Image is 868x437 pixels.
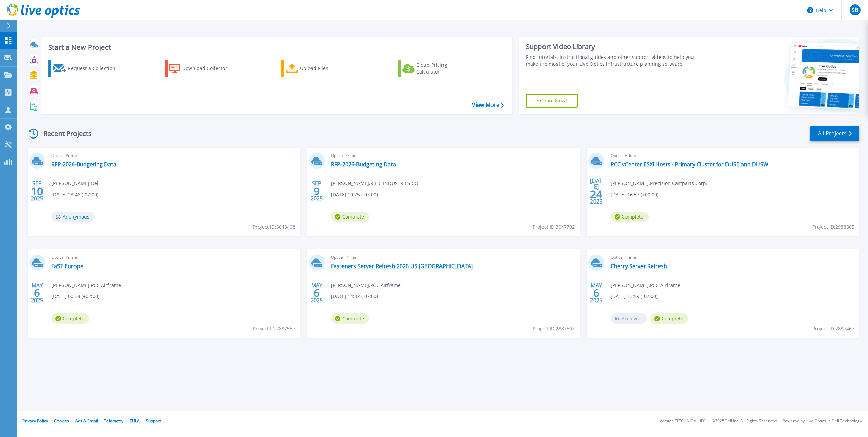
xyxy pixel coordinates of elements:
[611,281,680,289] span: [PERSON_NAME] , PCC Airframe
[51,281,121,289] span: [PERSON_NAME] , PCC Airframe
[398,60,473,77] a: Cloud Pricing Calculator
[611,191,658,198] span: [DATE] 16:57 (+00:00)
[51,254,296,261] span: Optical Prime
[68,62,122,75] div: Request a Collection
[783,419,862,423] li: Powered by Live Optics, a Dell Technology
[533,325,575,333] span: Project ID: 2887507
[712,419,777,423] li: © 2025 Dell Inc. All Rights Reserved
[34,290,40,296] span: 6
[300,62,354,75] div: Upload Files
[51,313,89,324] span: Complete
[533,223,575,231] span: Project ID: 3047702
[590,179,603,204] div: [DATE] 2025
[310,280,323,305] div: MAY 2025
[416,62,471,75] div: Cloud Pricing Calculator
[331,254,576,261] span: Optical Prime
[310,179,323,204] div: SEP 2025
[590,280,603,305] div: MAY 2025
[611,263,667,270] a: Cherry Server Refresh
[650,313,688,324] span: Complete
[48,60,124,77] a: Request a Collection
[331,180,418,187] span: [PERSON_NAME] , R L C INDUSTRIES CO
[31,179,44,204] div: SEP 2025
[75,418,98,424] a: Ads & Email
[331,212,369,222] span: Complete
[51,293,99,300] span: [DATE] 00:34 (+02:00)
[526,42,702,51] div: Support Video Library
[51,180,100,187] span: [PERSON_NAME] , Dell
[611,161,768,168] a: PCC vCenter ESXi Hosts - Primary Cluster for DUSE and DUSW
[331,191,378,198] span: [DATE] 10:25 (-07:00)
[253,325,295,333] span: Project ID: 2887557
[51,152,296,159] span: Optical Prime
[165,60,240,77] a: Download Collector
[51,263,83,270] a: FaST Europe
[48,44,503,51] h3: Start a New Project
[182,62,237,75] div: Download Collector
[852,7,858,13] span: SB
[812,223,854,231] span: Project ID: 2988805
[331,161,396,168] a: RFP-2026-Budgeting Data
[54,418,69,424] a: Cookies
[526,94,578,108] a: Explore Now!
[22,418,48,424] a: Privacy Policy
[331,313,369,324] span: Complete
[526,54,702,67] div: Find tutorials, instructional guides and other support videos to help you make the most of your L...
[611,180,707,187] span: [PERSON_NAME] , Precision Castparts Corp.
[810,126,859,141] a: All Projects
[660,419,705,423] li: Version: [TECHNICAL_ID]
[611,313,647,324] span: Archived
[281,60,357,77] a: Upload Files
[331,152,576,159] span: Optical Prime
[331,281,401,289] span: [PERSON_NAME] , PCC Airframe
[51,191,98,198] span: [DATE] 23:46 (-07:00)
[51,212,95,222] span: Anonymous
[314,290,320,296] span: 6
[253,223,295,231] span: Project ID: 3048408
[611,254,855,261] span: Optical Prime
[314,188,320,194] span: 9
[146,418,161,424] a: Support
[31,188,43,194] span: 10
[812,325,854,333] span: Project ID: 2887467
[593,290,599,296] span: 6
[611,152,855,159] span: Optical Prime
[31,280,44,305] div: MAY 2025
[472,102,504,108] a: View More
[611,293,657,300] span: [DATE] 13:59 (-07:00)
[130,418,140,424] a: EULA
[611,212,649,222] span: Complete
[51,161,116,168] a: RFP-2026-Budgeting Data
[331,263,473,270] a: Fasteners Server Refresh 2026 US [GEOGRAPHIC_DATA]
[331,293,378,300] span: [DATE] 14:37 (-07:00)
[104,418,123,424] a: Telemetry
[590,191,602,197] span: 24
[26,125,101,142] div: Recent Projects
